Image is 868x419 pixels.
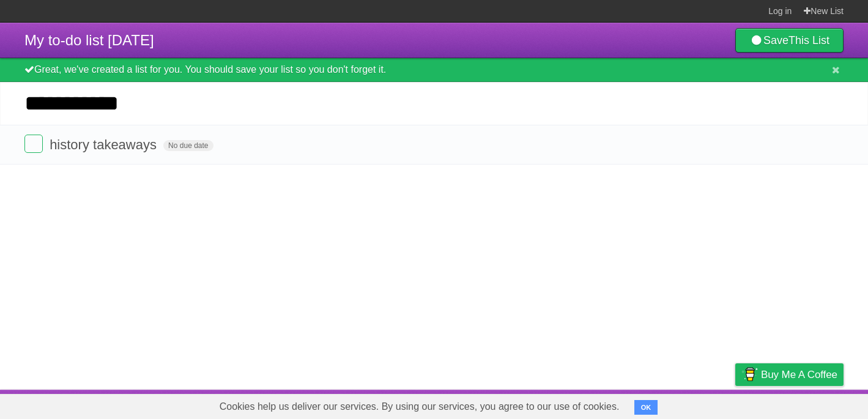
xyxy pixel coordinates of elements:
[678,393,705,416] a: Terms
[207,395,632,419] span: Cookies help us deliver our services. By using our services, you agree to our use of cookies.
[163,140,213,151] span: No due date
[24,135,43,153] label: Done
[788,34,829,46] b: This List
[719,393,751,416] a: Privacy
[735,363,844,386] a: Buy me a coffee
[634,400,658,415] button: OK
[761,364,837,385] span: Buy me a coffee
[741,364,758,385] img: Buy me a coffee
[613,393,662,416] a: Developers
[735,28,844,53] a: SaveThis List
[573,393,598,416] a: About
[24,32,154,48] span: My to-do list [DATE]
[50,137,160,152] span: history takeaways
[766,393,844,416] a: Suggest a feature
